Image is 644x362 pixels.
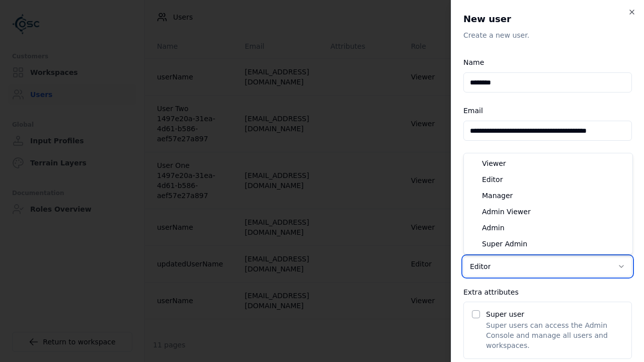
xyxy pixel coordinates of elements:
[482,191,513,201] span: Manager
[482,239,527,249] span: Super Admin
[482,223,505,233] span: Admin
[482,207,531,217] span: Admin Viewer
[482,174,503,185] span: Editor
[482,158,506,168] span: Viewer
